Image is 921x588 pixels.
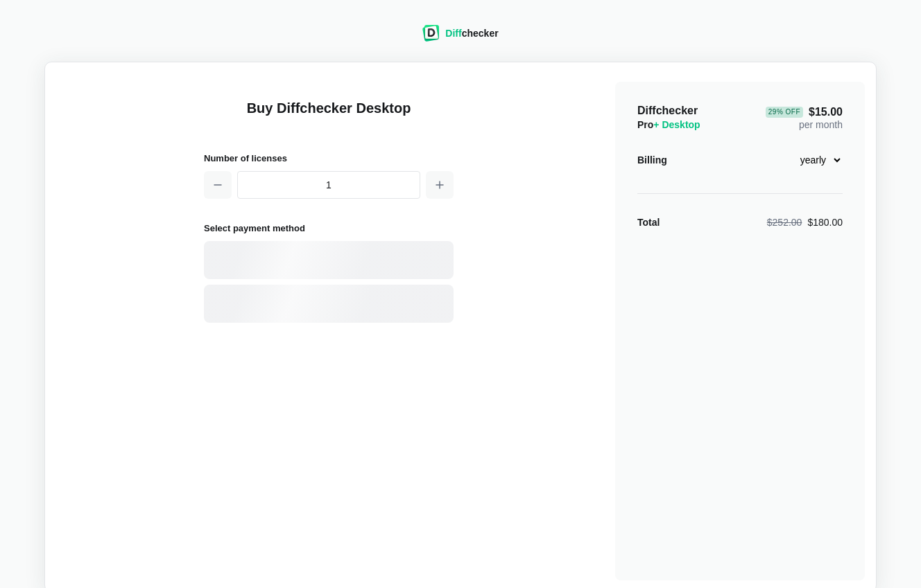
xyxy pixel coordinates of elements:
a: Diffchecker logoDiffchecker [422,33,498,44]
div: per month [766,104,843,132]
div: $180.00 [767,215,843,229]
span: + Desktop [653,119,700,130]
span: $15.00 [766,107,843,118]
strong: Total [637,217,660,228]
span: $252.00 [767,217,802,228]
div: Billing [637,153,667,167]
span: Diff [445,28,461,39]
img: Diffchecker logo [422,25,440,42]
span: Pro [637,119,700,130]
h2: Select payment method [204,221,454,235]
div: 29 % Off [766,107,803,118]
span: Diffchecker [637,105,698,116]
h2: Number of licenses [204,151,454,166]
input: 1 [237,171,420,199]
h1: Buy Diffchecker Desktop [204,98,454,134]
div: checker [445,26,498,40]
